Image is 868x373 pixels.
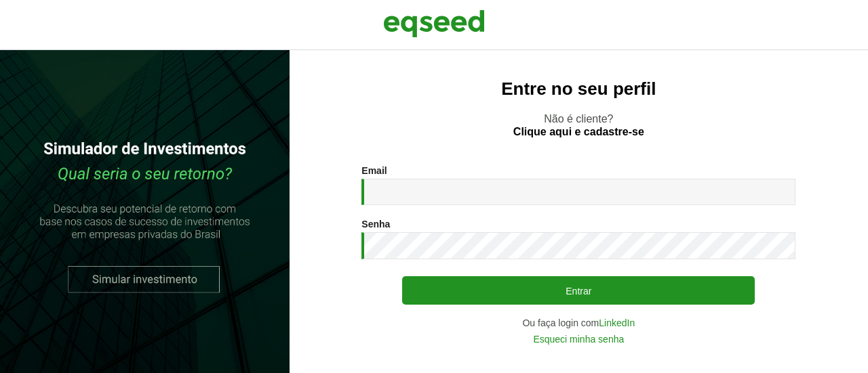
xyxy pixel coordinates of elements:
p: Não é cliente? [317,112,841,138]
a: Clique aqui e cadastre-se [513,127,644,137]
h2: Entre no seu perfil [317,79,841,99]
a: Esqueci minha senha [533,334,624,344]
img: EqSeed Logo [383,7,485,41]
label: Email [361,166,387,175]
a: LinkedIn [599,318,635,328]
div: Ou faça login com [361,318,795,328]
button: Entrar [402,276,755,305]
label: Senha [361,219,390,229]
